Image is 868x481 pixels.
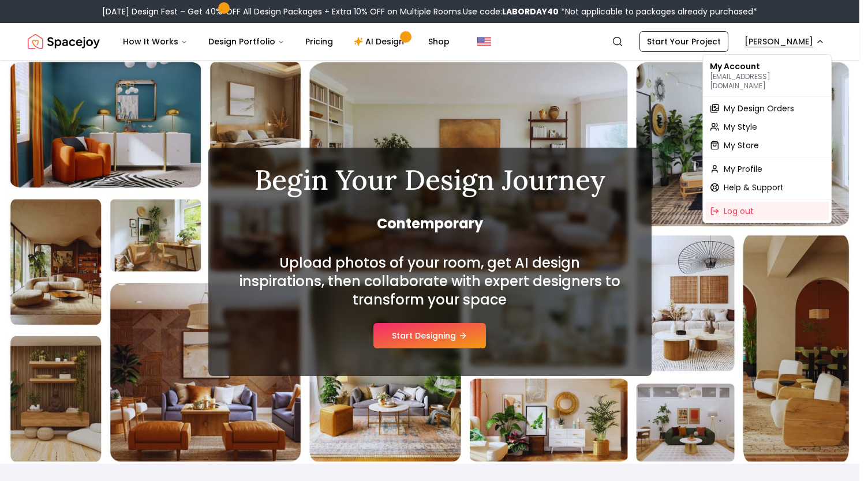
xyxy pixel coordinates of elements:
[705,178,829,197] a: Help & Support
[705,118,829,136] a: My Style
[724,140,759,151] span: My Store
[724,182,784,193] span: Help & Support
[702,54,832,223] div: [PERSON_NAME]
[710,72,824,91] p: [EMAIL_ADDRESS][DOMAIN_NAME]
[705,57,829,94] div: My Account
[705,160,829,178] a: My Profile
[724,103,794,114] span: My Design Orders
[705,99,829,118] a: My Design Orders
[724,205,754,217] span: Log out
[724,163,762,175] span: My Profile
[705,136,829,155] a: My Store
[724,121,757,133] span: My Style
